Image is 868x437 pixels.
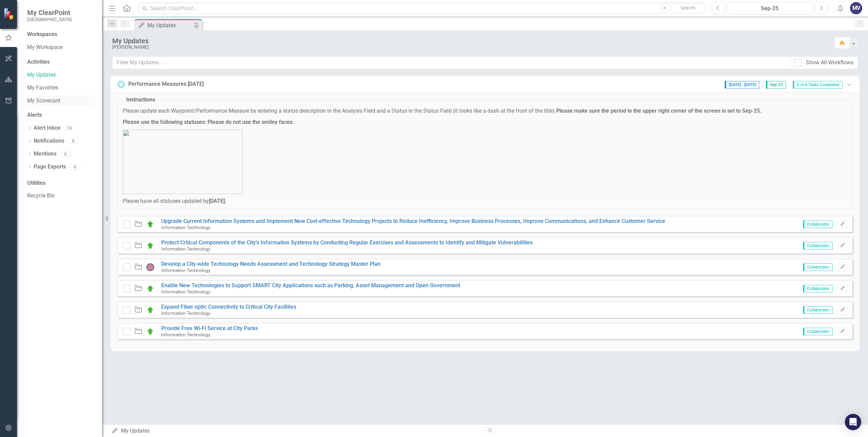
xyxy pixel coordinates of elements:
div: 19 [64,125,75,131]
div: Show All Workflows [806,59,853,67]
button: MV [850,2,862,14]
a: Page Exports [34,163,66,171]
a: Provide Free Wi-Fi Service at City Parks [161,325,258,331]
button: Search [671,3,705,13]
span: Collaborator [803,263,833,271]
img: On Schedule or Complete [146,306,154,314]
img: ClearPoint Strategy [3,8,15,20]
strong: [DATE]. [209,198,227,204]
img: On Schedule or Complete [146,285,154,293]
a: My Updates [27,71,95,79]
div: Workspaces [27,31,57,38]
input: Search ClearPoint... [138,2,707,14]
span: Collaborator [803,328,833,335]
span: Sep-25 [766,81,786,88]
div: Alerts [27,111,95,119]
a: Alert Inbox [34,124,61,132]
span: Collaborator [803,306,833,314]
div: Activities [27,58,95,66]
div: 0 [69,164,80,170]
div: 0 [68,138,79,144]
a: Protect Critical Components of the City’s Information Systems by Conducting Regular Exercises and... [161,239,533,246]
button: Sep-25 [727,2,813,14]
img: On Schedule or Complete [146,220,154,228]
div: My Updates [112,37,828,45]
div: Sep-25 [729,4,811,13]
a: My Scorecard [27,97,95,105]
a: Expand Fiber-optic Connectivity to Critical City Facilities [161,304,296,310]
div: 0 [60,151,71,157]
p: Please have all statuses updated by [123,197,847,205]
a: Mentions [34,150,56,158]
div: [PERSON_NAME] [112,45,828,50]
img: On Schedule or Complete [146,242,154,250]
strong: Please use the following statuses: Please do not use the smiley faces. [123,119,294,125]
img: On Schedule or Complete [146,327,154,336]
span: Search [681,5,695,11]
span: [DATE] - [DATE] [725,81,759,88]
div: Utilities [27,179,95,187]
div: Open Intercom Messenger [845,414,861,430]
small: Information Technology [161,310,210,316]
span: My ClearPoint [27,9,72,17]
small: Information Technology [161,246,210,252]
span: Collaborator [803,221,833,228]
legend: Instructions [123,96,158,104]
p: Please update each Waypoint/Performance Measure by entering a status description in the Analysis ... [123,107,847,115]
div: My Updates [147,21,192,30]
a: Upgrade Current Information Systems and Implement New Cost-effective Technology Projects to Reduc... [161,218,665,224]
div: Performance Measures [DATE] [128,80,204,88]
small: Information Technology [161,332,210,337]
strong: Please make sure the period in the upper right corner of the screen is set to Sep-25. [556,108,762,114]
small: Information Technology [161,268,210,273]
small: Information Technology [161,289,210,294]
div: My Updates [112,427,480,435]
img: mceclip0%20v16.png [123,130,243,194]
span: Collaborator [803,285,833,292]
span: Collaborator [803,242,833,249]
small: [GEOGRAPHIC_DATA] [27,17,72,22]
a: Develop a City-wide Technology Needs Assessment and Technology Strategy Master Plan [161,261,381,267]
a: Notifications [34,137,64,145]
a: My Workspace [27,44,95,51]
small: Information Technology [161,225,210,230]
span: 0 of 6 Tasks Completed [793,81,842,88]
a: Recycle Bin [27,192,95,200]
a: My Favorites [27,84,95,92]
img: No Information [146,263,154,271]
input: Filter My Updates... [112,56,790,69]
a: Enable New Technologies to Support SMART City Applications such as Parking, Asset Management and ... [161,282,460,289]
